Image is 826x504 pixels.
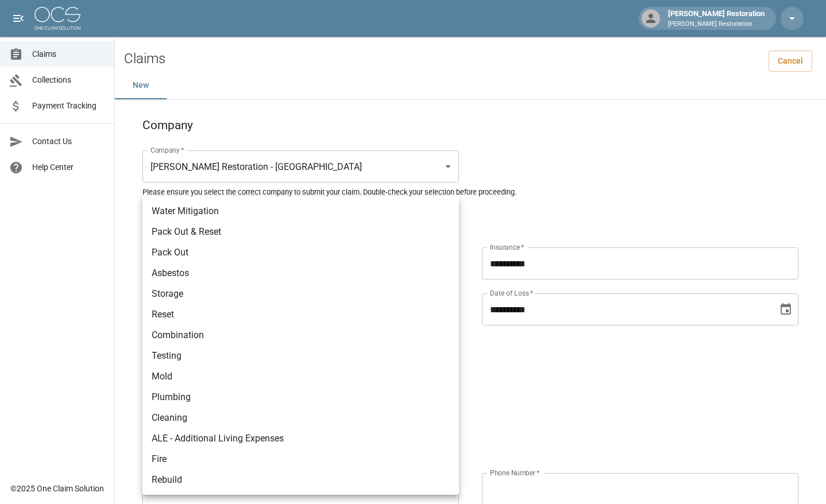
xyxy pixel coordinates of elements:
[142,263,459,284] li: Asbestos
[142,242,459,263] li: Pack Out
[142,201,459,222] li: Water Mitigation
[142,387,459,408] li: Plumbing
[142,470,459,490] li: Rebuild
[142,428,459,449] li: ALE - Additional Living Expenses
[142,408,459,428] li: Cleaning
[142,304,459,325] li: Reset
[142,284,459,304] li: Storage
[142,222,459,242] li: Pack Out & Reset
[142,325,459,346] li: Combination
[142,366,459,387] li: Mold
[142,449,459,470] li: Fire
[142,346,459,366] li: Testing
